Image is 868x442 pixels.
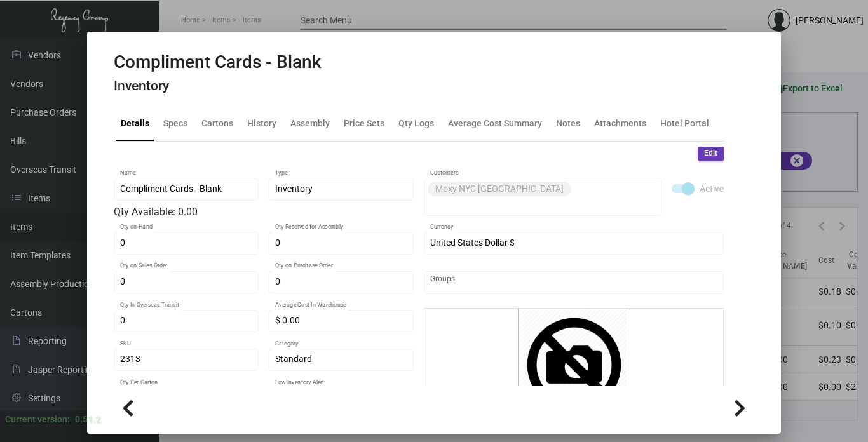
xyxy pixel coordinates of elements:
[247,117,276,130] div: History
[700,181,724,196] span: Active
[114,204,414,220] div: Qty Available: 0.00
[398,117,434,130] div: Qty Logs
[344,117,384,130] div: Price Sets
[430,278,717,288] input: Add new..
[114,51,322,73] h2: Compliment Cards - Blank
[201,117,233,130] div: Cartons
[428,182,571,196] mat-chip: Moxy NYC [GEOGRAPHIC_DATA]
[660,117,709,130] div: Hotel Portal
[698,147,724,161] button: Edit
[594,117,646,130] div: Attachments
[290,117,330,130] div: Assembly
[448,117,542,130] div: Average Cost Summary
[121,117,149,130] div: Details
[114,78,322,94] h4: Inventory
[430,199,654,209] input: Add new..
[5,413,70,426] div: Current version:
[704,148,717,159] span: Edit
[556,117,580,130] div: Notes
[75,413,100,426] div: 0.51.2
[163,117,187,130] div: Specs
